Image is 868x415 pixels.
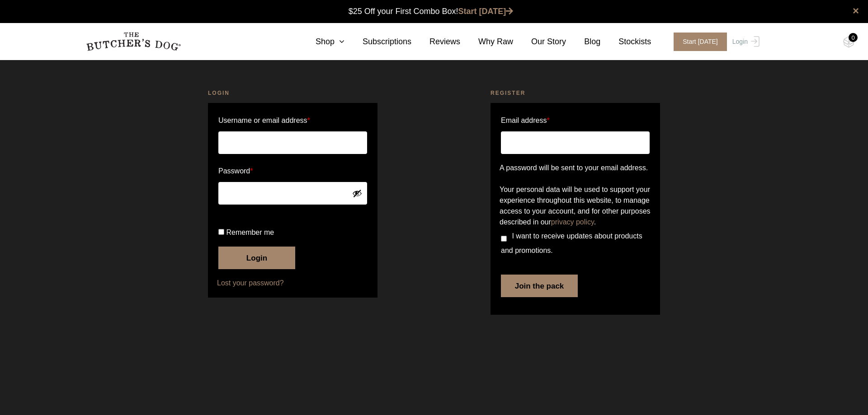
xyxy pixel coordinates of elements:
label: Password [218,164,367,178]
a: Our Story [513,36,566,48]
a: close [853,5,859,16]
a: Subscriptions [344,36,411,48]
p: A password will be sent to your email address. [500,163,651,173]
a: Start [DATE] [665,33,730,51]
input: Remember me [218,229,224,235]
a: Shop [297,36,344,48]
label: Username or email address [218,113,367,128]
input: I want to receive updates about products and promotions. [501,236,507,242]
label: Email address [501,113,550,128]
a: Reviews [411,36,460,48]
a: Start [DATE] [458,7,514,16]
span: I want to receive updates about products and promotions. [501,232,642,254]
p: Your personal data will be used to support your experience throughout this website, to manage acc... [500,184,651,228]
h2: Register [491,89,660,98]
a: Lost your password? [217,278,368,289]
a: privacy policy [551,218,594,226]
img: TBD_Cart-Empty.png [843,36,854,48]
span: Remember me [226,228,274,236]
h2: Login [208,89,377,98]
div: 0 [849,33,858,42]
a: Why Raw [460,36,513,48]
button: Login [218,247,295,269]
button: Join the pack [501,275,578,297]
a: Login [730,33,759,51]
a: Stockists [600,36,651,48]
button: Show password [352,188,362,198]
span: Start [DATE] [674,33,727,51]
a: Blog [566,36,600,48]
